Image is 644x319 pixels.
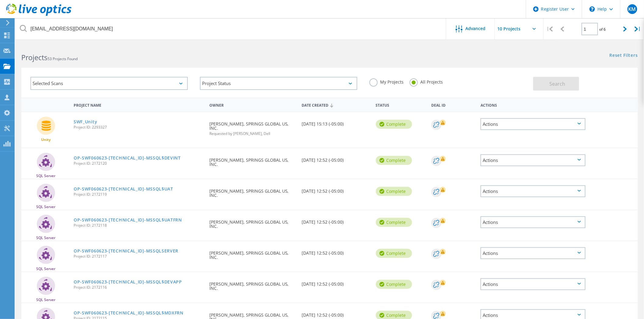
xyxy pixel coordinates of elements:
div: Complete [376,249,412,258]
a: OP-SWF060623-[TECHNICAL_ID]-MSSQL$DEVINT [74,156,181,160]
span: 53 Projects Found [47,56,78,61]
div: [PERSON_NAME], SPRINGS GLOBAL US, INC. [206,272,299,297]
span: KM [628,7,636,12]
span: Advanced [466,26,486,31]
div: Project Name [71,99,206,110]
span: Project ID: 2172119 [74,193,203,196]
a: Live Optics Dashboard [6,13,72,17]
span: Unity [41,138,51,142]
div: [PERSON_NAME], SPRINGS GLOBAL US, INC. [206,179,299,204]
div: Actions [481,118,586,130]
span: SQL Server [37,298,56,302]
div: Complete [376,120,412,129]
span: Project ID: 2172116 [74,286,203,289]
div: [DATE] 12:52 (-05:00) [299,148,373,168]
div: Owner [206,99,299,110]
a: OP-SWF060623-[TECHNICAL_ID]-MSSQL$MDXFRN [74,311,184,315]
a: SWF_Unity [74,120,97,124]
svg: \n [590,6,595,12]
a: OP-SWF060623-[TECHNICAL_ID]-MSSQLSERVER [74,249,178,253]
button: Search [533,77,579,91]
div: Complete [376,156,412,165]
a: OP-SWF060623-[TECHNICAL_ID]-MSSQL$UATFRN [74,218,182,222]
span: Project ID: 2172117 [74,255,203,258]
div: Actions [481,185,586,197]
div: [DATE] 12:52 (-05:00) [299,179,373,199]
div: Actions [478,99,589,110]
div: [DATE] 15:13 (-05:00) [299,112,373,132]
span: SQL Server [37,236,56,240]
a: Reset Filters [610,53,638,58]
div: | [544,18,556,40]
div: [PERSON_NAME], SPRINGS GLOBAL US, INC. [206,210,299,235]
input: Search projects by name, owner, ID, company, etc [15,18,446,39]
a: OP-SWF060623-[TECHNICAL_ID]-MSSQL$UAT [74,187,173,191]
div: Deal Id [428,99,478,110]
span: SQL Server [37,205,56,209]
div: [DATE] 12:52 (-05:00) [299,272,373,292]
label: My Projects [369,78,404,84]
div: Actions [481,154,586,166]
div: Date Created [299,99,373,111]
div: [PERSON_NAME], SPRINGS GLOBAL US, INC. [206,241,299,266]
div: [DATE] 12:52 (-05:00) [299,241,373,261]
div: Actions [481,216,586,228]
div: Actions [481,247,586,259]
div: Complete [376,218,412,227]
div: Status [373,99,428,110]
span: Project ID: 2172118 [74,224,203,227]
div: [PERSON_NAME], SPRINGS GLOBAL US, INC. [206,112,299,142]
a: OP-SWF060623-[TECHNICAL_ID]-MSSQL$DEVAPP [74,280,182,284]
div: | [632,18,644,40]
span: Project ID: 2293327 [74,125,203,129]
label: All Projects [410,78,443,84]
span: of 6 [600,27,606,32]
span: SQL Server [37,267,56,271]
span: Project ID: 2172120 [74,162,203,165]
div: Complete [376,280,412,289]
b: Projects [21,53,47,62]
span: Search [549,81,565,87]
div: Project Status [200,77,357,90]
div: Actions [481,278,586,290]
span: SQL Server [37,174,56,178]
div: Complete [376,187,412,196]
div: [DATE] 12:52 (-05:00) [299,210,373,230]
span: Requested by [PERSON_NAME], Dell [209,132,296,135]
div: [PERSON_NAME], SPRINGS GLOBAL US, INC. [206,148,299,173]
div: Selected Scans [30,77,188,90]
